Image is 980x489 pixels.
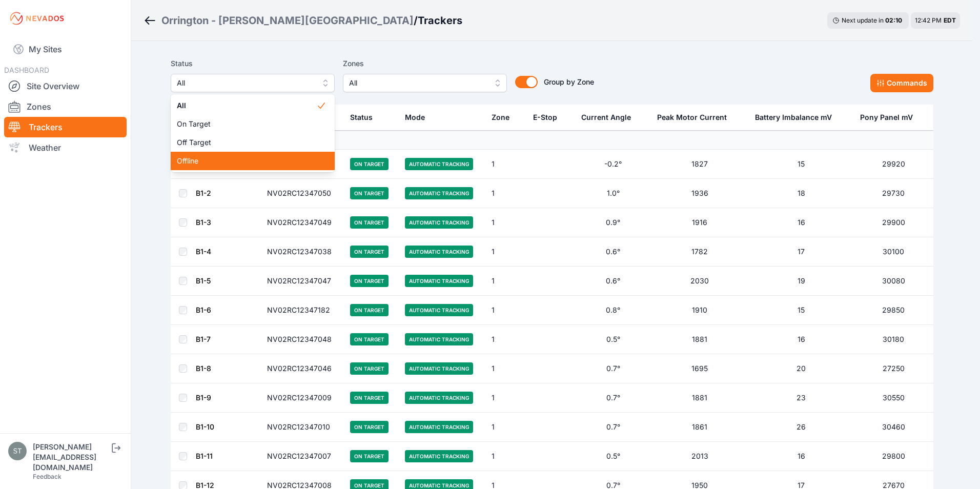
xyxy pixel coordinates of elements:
[171,94,335,172] div: All
[177,137,316,148] span: Off Target
[177,156,316,166] span: Offline
[171,74,335,92] button: All
[177,100,316,111] span: All
[177,119,316,129] span: On Target
[177,77,314,89] span: All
